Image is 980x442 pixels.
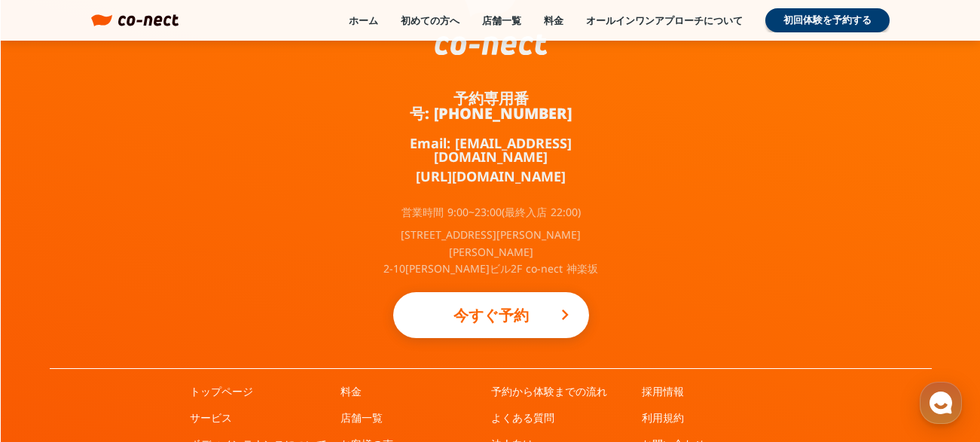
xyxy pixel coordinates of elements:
a: 初回体験を予約する [765,8,890,32]
a: 店舗一覧 [340,410,383,425]
a: 今すぐ予約keyboard_arrow_right [393,292,589,338]
a: サービス [190,410,232,425]
span: ホーム [38,340,66,352]
a: オールインワンアプローチについて [586,14,743,27]
a: 料金 [340,384,362,399]
p: 今すぐ予約 [423,299,559,332]
a: トップページ [190,384,253,399]
a: ホーム [349,14,378,27]
a: ホーム [5,317,99,355]
a: 店舗一覧 [482,14,521,27]
a: 予約から体験までの流れ [491,384,607,399]
a: 利用規約 [642,410,684,425]
a: [URL][DOMAIN_NAME] [416,169,566,183]
a: 採用情報 [642,384,684,399]
span: 設定 [233,340,251,352]
p: 営業時間 9:00~23:00(最終入店 22:00) [401,207,581,218]
p: [STREET_ADDRESS][PERSON_NAME][PERSON_NAME] 2-10[PERSON_NAME]ビル2F co-nect 神楽坂 [378,227,604,277]
a: Email: [EMAIL_ADDRESS][DOMAIN_NAME] [378,136,604,163]
i: keyboard_arrow_right [556,306,574,324]
a: よくある質問 [491,410,554,425]
a: 設定 [194,317,289,355]
a: 初めての方へ [401,14,459,27]
a: チャット [99,317,194,355]
a: 予約専用番号: [PHONE_NUMBER] [378,91,604,121]
a: 料金 [544,14,563,27]
span: チャット [129,340,165,352]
